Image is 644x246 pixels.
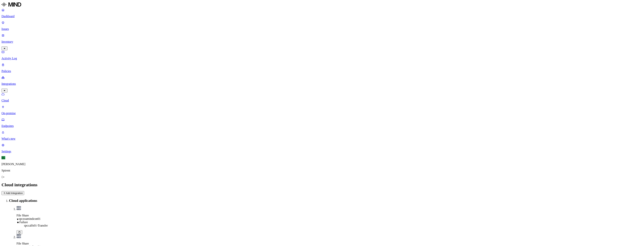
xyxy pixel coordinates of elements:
[2,40,642,43] p: Inventory
[2,34,642,50] a: Inventory
[17,206,21,210] img: azure-files.svg
[2,1,21,7] img: MIND
[17,234,21,238] img: azure-files.svg
[19,221,28,224] span: Failure
[2,112,642,115] p: On-premise
[2,27,642,31] p: Issues
[2,191,24,195] button: Add Integration
[2,92,642,102] a: Cloud
[2,69,642,73] p: Policies
[2,76,642,92] a: Integrations
[2,105,642,115] a: On-premise
[2,137,642,140] p: What's new
[2,156,5,159] span: EL
[19,217,41,220] span: spczoamindcon01
[2,182,642,187] h2: Cloud integrations
[2,50,642,60] a: Activity Log
[2,21,642,31] a: Issues
[2,1,642,8] a: MIND
[17,214,29,217] span: File Share
[2,99,642,102] p: Cloud
[2,82,642,86] p: Integrations
[2,8,642,18] a: Dashboard
[2,57,642,60] p: Activity Log
[24,224,48,227] span: spccalfs01-Transfer
[2,131,642,140] a: What's new
[2,15,642,18] p: Dashboard
[2,150,642,153] p: Settings
[2,118,642,128] a: Endpoints
[9,199,642,203] h3: Cloud applications
[2,63,642,73] a: Policies
[2,143,642,153] a: Settings
[2,169,642,172] p: Spirent
[2,124,642,128] p: Endpoints
[17,242,29,245] span: File Share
